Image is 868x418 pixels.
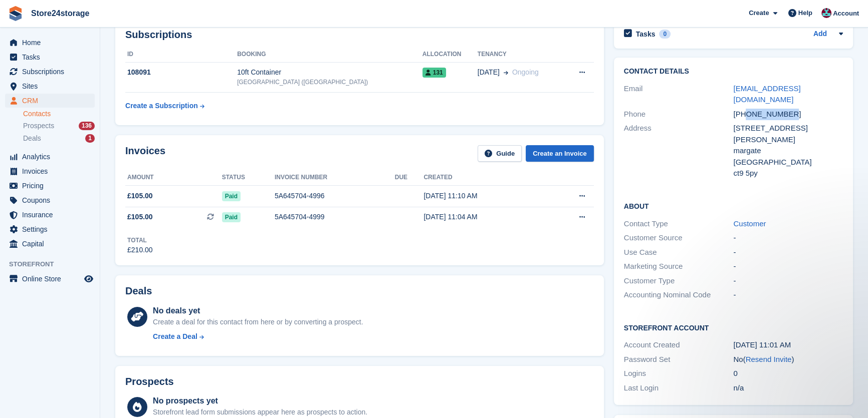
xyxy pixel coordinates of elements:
span: Pricing [22,179,82,193]
div: Account Created [624,339,734,351]
span: £105.00 [127,212,153,222]
img: stora-icon-8386f47178a22dfd0bd8f6a31ec36ba5ce8667c1dd55bd0f319d3a0aa187defe.svg [8,6,23,21]
a: Deals 1 [23,133,95,144]
span: Sites [22,79,82,93]
div: Marketing Source [624,261,734,272]
a: menu [5,222,95,236]
div: 136 [79,122,95,130]
div: 5A645704-4996 [275,191,395,201]
div: Address [624,123,734,179]
span: Insurance [22,208,82,222]
a: menu [5,94,95,108]
a: Store24storage [27,5,94,22]
h2: Contact Details [624,68,843,76]
div: Contact Type [624,218,734,230]
a: Add [813,29,827,40]
a: Create a Subscription [125,97,204,115]
div: Use Case [624,247,734,258]
h2: Subscriptions [125,29,594,41]
a: Guide [478,145,522,162]
div: 10ft Container [237,67,422,78]
a: menu [5,150,95,164]
span: Deals [23,134,41,143]
a: menu [5,164,95,178]
div: Password Set [624,354,734,365]
span: Storefront [9,259,100,269]
a: menu [5,237,95,251]
span: Invoices [22,164,82,178]
div: - [733,247,843,258]
a: Contacts [23,109,95,119]
th: Allocation [422,47,478,63]
a: menu [5,50,95,64]
div: - [733,275,843,287]
a: [EMAIL_ADDRESS][DOMAIN_NAME] [733,84,800,104]
th: Tenancy [478,47,564,63]
a: Create a Deal [153,331,363,342]
div: No [733,354,843,365]
h2: About [624,201,843,211]
div: Customer Source [624,232,734,244]
a: Prospects 136 [23,121,95,131]
span: Paid [222,191,241,201]
th: Booking [237,47,422,63]
span: Tasks [22,50,82,64]
a: Resend Invite [746,355,792,363]
span: Coupons [22,193,82,207]
div: - [733,289,843,301]
img: George [821,8,831,18]
th: Status [222,170,275,186]
div: [DATE] 11:01 AM [733,339,843,351]
div: - [733,261,843,272]
span: £105.00 [127,191,153,201]
span: 131 [422,68,446,78]
span: Prospects [23,121,54,131]
span: Paid [222,212,241,222]
div: ct9 5py [733,168,843,179]
span: Ongoing [512,68,539,76]
div: Customer Type [624,275,734,287]
span: Help [798,8,812,18]
span: Account [833,9,859,19]
div: Create a Deal [153,331,197,342]
span: Analytics [22,150,82,164]
a: Customer [733,219,766,228]
a: menu [5,272,95,286]
span: Create [749,8,769,18]
div: [STREET_ADDRESS][PERSON_NAME] [733,123,843,145]
div: [GEOGRAPHIC_DATA] ([GEOGRAPHIC_DATA]) [237,78,422,87]
h2: Storefront Account [624,322,843,332]
h2: Tasks [636,30,656,39]
div: Accounting Nominal Code [624,289,734,301]
div: Logins [624,368,734,379]
a: menu [5,208,95,222]
div: margate [733,145,843,157]
div: Email [624,83,734,106]
div: Phone [624,109,734,120]
a: menu [5,65,95,79]
th: Amount [125,170,222,186]
span: Home [22,36,82,50]
span: Online Store [22,272,82,286]
h2: Prospects [125,376,174,387]
a: Preview store [83,273,95,285]
div: Last Login [624,382,734,394]
th: Due [395,170,424,186]
span: [DATE] [478,67,500,78]
h2: Invoices [125,145,165,162]
span: CRM [22,94,82,108]
div: £210.00 [127,245,153,255]
div: Total [127,236,153,245]
th: Created [423,170,546,186]
div: No deals yet [153,305,363,317]
a: menu [5,193,95,207]
a: menu [5,179,95,193]
div: No prospects yet [153,395,367,407]
th: Invoice number [275,170,395,186]
h2: Deals [125,285,152,297]
div: [DATE] 11:04 AM [423,212,546,222]
div: Create a Subscription [125,101,198,111]
span: ( ) [743,355,794,363]
span: Subscriptions [22,65,82,79]
a: Create an Invoice [526,145,594,162]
